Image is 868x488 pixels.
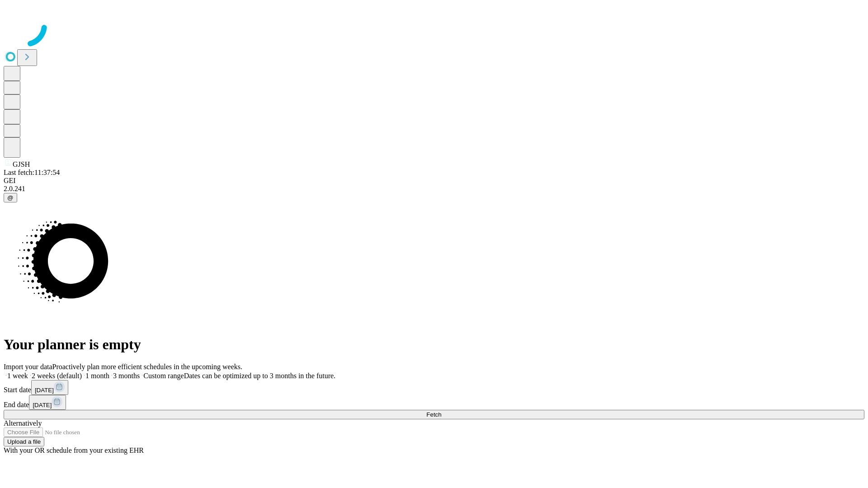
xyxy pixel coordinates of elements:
[143,372,184,380] span: Custom range
[33,402,52,408] span: [DATE]
[29,395,66,410] button: [DATE]
[31,380,68,395] button: [DATE]
[4,185,864,193] div: 2.0.241
[426,411,441,418] span: Fetch
[184,372,335,380] span: Dates can be optimized up to 3 months in the future.
[85,372,109,380] span: 1 month
[4,380,864,395] div: Start date
[4,193,17,202] button: @
[4,169,60,176] span: Last fetch: 11:37:54
[4,446,144,454] span: With your OR schedule from your existing EHR
[4,177,864,185] div: GEI
[7,372,28,380] span: 1 week
[13,160,30,168] span: GJSH
[4,395,864,410] div: End date
[7,194,14,201] span: @
[52,363,242,371] span: Proactively plan more efficient schedules in the upcoming weeks.
[4,419,42,427] span: Alternatively
[35,387,54,394] span: [DATE]
[4,363,52,371] span: Import your data
[4,437,44,446] button: Upload a file
[4,336,864,353] h1: Your planner is empty
[4,410,864,419] button: Fetch
[32,372,82,380] span: 2 weeks (default)
[113,372,140,380] span: 3 months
